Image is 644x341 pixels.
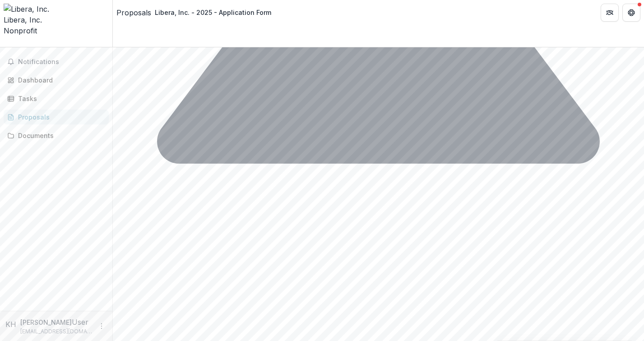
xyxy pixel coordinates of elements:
[18,58,105,66] span: Notifications
[4,14,109,25] div: Libera, Inc.
[18,131,102,140] div: Documents
[4,91,109,106] a: Tasks
[116,7,151,18] a: Proposals
[20,318,72,327] p: [PERSON_NAME]
[601,4,619,22] button: Partners
[18,112,102,122] div: Proposals
[72,317,88,327] p: User
[622,4,640,22] button: Get Help
[18,75,102,85] div: Dashboard
[5,319,17,330] div: Karen Haring
[4,110,109,124] a: Proposals
[18,94,102,103] div: Tasks
[116,6,275,19] nav: breadcrumb
[4,55,109,69] button: Notifications
[4,128,109,143] a: Documents
[4,4,109,14] img: Libera, Inc.
[4,73,109,88] a: Dashboard
[155,8,271,17] div: Libera, Inc. - 2025 - Application Form
[20,327,93,336] p: [EMAIL_ADDRESS][DOMAIN_NAME]
[96,321,107,332] button: More
[4,26,37,35] span: Nonprofit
